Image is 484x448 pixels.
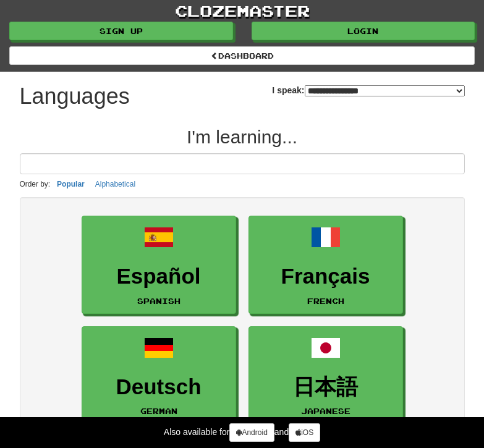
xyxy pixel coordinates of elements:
[307,297,344,305] small: French
[9,22,233,40] a: Sign up
[82,216,236,314] a: EspañolSpanish
[229,423,274,442] a: Android
[255,375,396,399] h3: 日本語
[88,264,229,289] h3: Español
[53,177,88,191] button: Popular
[140,407,177,415] small: German
[137,297,180,305] small: Spanish
[305,85,465,96] select: I speak:
[301,407,350,415] small: Japanese
[272,84,464,96] label: I speak:
[248,326,403,425] a: 日本語Japanese
[82,326,236,425] a: DeutschGerman
[20,127,465,147] h2: I'm learning...
[20,84,130,109] h1: Languages
[9,46,475,65] a: dashboard
[248,216,403,314] a: FrançaisFrench
[88,375,229,399] h3: Deutsch
[255,264,396,289] h3: Français
[289,423,320,442] a: iOS
[91,177,139,191] button: Alphabetical
[20,180,51,188] small: Order by:
[252,22,475,40] a: Login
